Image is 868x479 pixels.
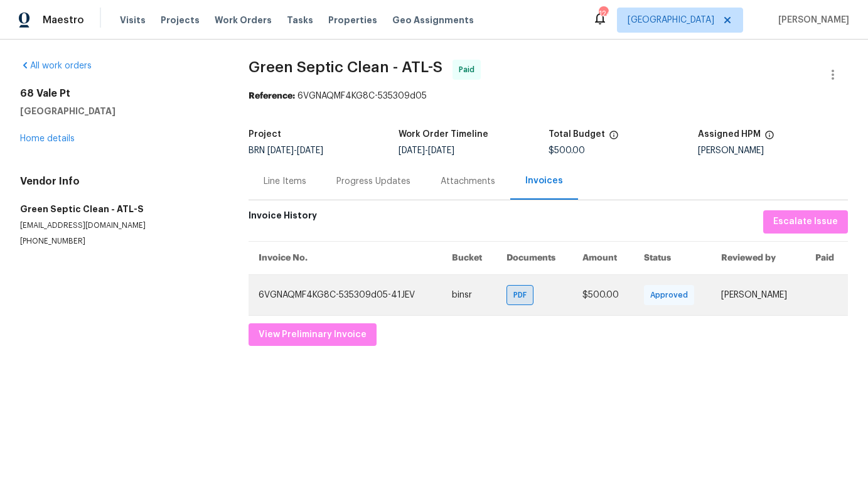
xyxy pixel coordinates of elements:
th: Amount [572,241,635,274]
th: Documents [496,241,572,274]
b: Reference: [249,92,295,100]
th: Paid [805,241,848,274]
span: Green Septic Clean - ATL-S [249,60,442,75]
td: [PERSON_NAME] [711,274,805,315]
div: 6VGNAQMF4KG8C-535309d05 [249,90,848,102]
span: - [267,146,323,155]
span: [DATE] [297,146,323,155]
span: The hpm assigned to this work order. [764,130,774,146]
span: Properties [328,14,377,26]
span: Projects [161,14,200,26]
td: binsr [442,274,497,315]
td: 6VGNAQMF4KG8C-535309d05-41JEV [249,274,442,315]
span: BRN [249,146,323,155]
h5: Total Budget [549,130,605,139]
h5: [GEOGRAPHIC_DATA] [20,105,218,117]
th: Invoice No. [249,241,442,274]
h5: Green Septic Clean - ATL-S [20,203,218,215]
p: [PHONE_NUMBER] [20,236,218,247]
span: [GEOGRAPHIC_DATA] [628,14,714,26]
span: View Preliminary Invoice [259,327,367,343]
span: - [399,146,454,155]
div: PDF [506,285,533,305]
span: $500.00 [582,291,619,299]
span: $500.00 [549,146,585,155]
h6: Invoice History [249,210,317,227]
div: Attachments [441,175,495,188]
span: [PERSON_NAME] [773,14,849,26]
span: Paid [459,63,480,76]
span: Maestro [43,14,84,26]
div: Line Items [264,175,306,188]
th: Status [634,241,711,274]
h5: Assigned HPM [698,130,761,139]
span: Tasks [287,16,313,24]
a: All work orders [20,62,92,70]
span: [DATE] [267,146,294,155]
th: Bucket [442,241,497,274]
h5: Work Order Timeline [399,130,488,139]
a: Home details [20,134,75,143]
th: Reviewed by [711,241,805,274]
span: Visits [120,14,146,26]
span: PDF [513,289,532,301]
button: Escalate Issue [763,210,848,234]
div: [PERSON_NAME] [698,146,848,155]
span: Escalate Issue [773,214,838,230]
span: Approved [650,289,693,301]
div: Progress Updates [336,175,410,188]
h2: 68 Vale Pt [20,87,218,100]
div: 124 [599,8,608,20]
div: Invoices [525,175,563,187]
span: [DATE] [399,146,425,155]
button: View Preliminary Invoice [249,323,377,347]
span: The total cost of line items that have been proposed by Opendoor. This sum includes line items th... [609,130,619,146]
h4: Vendor Info [20,175,218,188]
span: Work Orders [215,14,272,26]
span: [DATE] [428,146,454,155]
p: [EMAIL_ADDRESS][DOMAIN_NAME] [20,220,218,231]
span: Geo Assignments [392,14,474,26]
h5: Project [249,130,281,139]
